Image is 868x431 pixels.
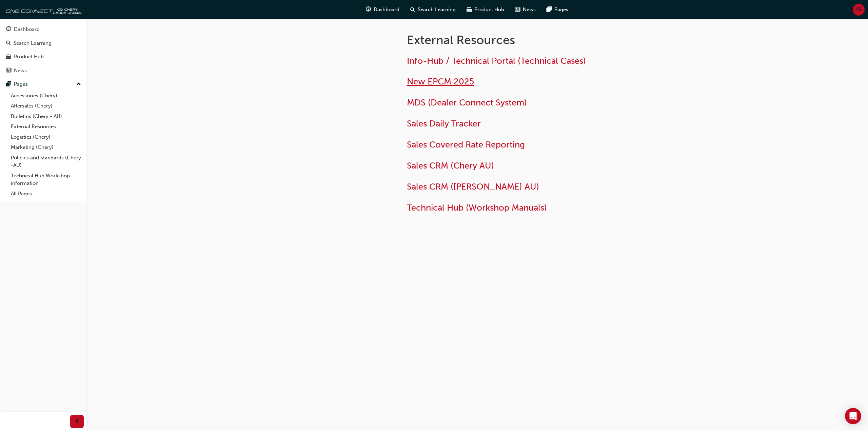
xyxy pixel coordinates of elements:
div: News [14,67,27,75]
span: guage-icon [6,26,11,33]
button: SB [853,4,865,16]
a: Sales CRM (Chery AU) [407,160,494,171]
a: news-iconNews [510,3,541,17]
a: Logistics (Chery) [8,132,84,142]
button: Pages [3,78,84,91]
a: News [3,64,84,77]
a: Policies and Standards (Chery -AU) [8,153,84,171]
a: Sales Covered Rate Reporting [407,139,525,150]
img: oneconnect [3,3,81,16]
span: pages-icon [6,81,11,87]
span: car-icon [467,5,472,14]
span: search-icon [410,5,415,14]
span: Product Hub [474,6,504,14]
span: search-icon [6,40,11,46]
a: Search Learning [3,37,84,50]
a: External Resources [8,121,84,132]
a: Dashboard [3,23,84,36]
span: pages-icon [547,5,552,14]
span: car-icon [6,54,11,60]
a: Info-Hub / Technical Portal (Technical Cases) [407,56,586,66]
span: Pages [554,6,568,14]
a: All Pages [8,189,84,199]
a: Product Hub [3,51,84,63]
span: news-icon [515,5,520,14]
a: Sales CRM ([PERSON_NAME] AU) [407,181,539,192]
a: Technical Hub Workshop information [8,171,84,189]
a: New EPCM 2025 [407,76,474,87]
a: search-iconSearch Learning [405,3,461,17]
a: Bulletins (Chery - AU) [8,111,84,122]
span: SB [856,6,862,14]
span: News [523,6,536,14]
div: Pages [14,80,28,88]
a: pages-iconPages [541,3,574,17]
span: guage-icon [366,5,371,14]
span: news-icon [6,68,11,74]
h1: External Resources [407,33,629,47]
span: Search Learning [418,6,456,14]
div: Search Learning [14,39,52,47]
div: Dashboard [14,25,40,33]
span: Dashboard [374,6,399,14]
div: Open Intercom Messenger [845,408,861,424]
a: car-iconProduct Hub [461,3,510,17]
div: Product Hub [14,53,44,61]
a: guage-iconDashboard [360,3,405,17]
a: Aftersales (Chery) [8,101,84,111]
a: MDS (Dealer Connect System) [407,97,527,108]
span: prev-icon [75,417,80,426]
a: Sales Daily Tracker [407,118,481,129]
a: Accessories (Chery) [8,91,84,101]
a: Marketing (Chery) [8,142,84,153]
span: up-icon [76,80,81,89]
button: DashboardSearch LearningProduct HubNews [3,22,84,78]
a: Technical Hub (Workshop Manuals) [407,202,547,213]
